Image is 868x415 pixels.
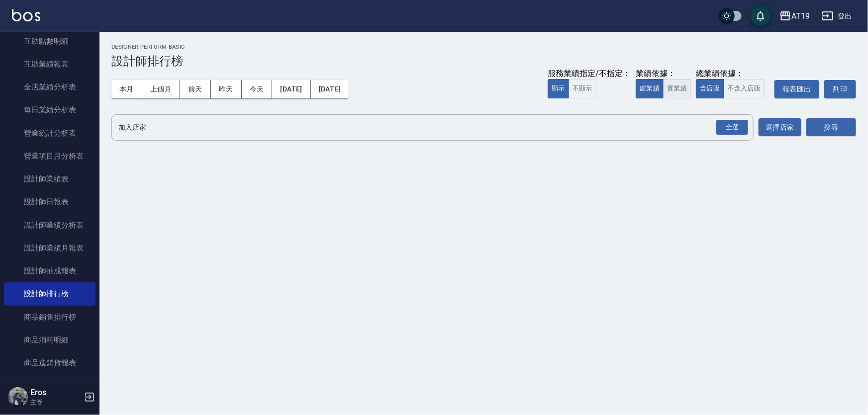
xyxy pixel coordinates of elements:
button: 昨天 [211,80,242,98]
a: 設計師業績月報表 [4,237,96,259]
button: 含店販 [696,79,724,98]
button: 搜尋 [806,118,856,137]
h5: Eros [30,388,81,398]
a: 互助業績報表 [4,53,96,76]
button: 選擇店家 [759,118,801,137]
div: 服務業績指定/不指定： [548,69,631,79]
button: 不顯示 [569,79,596,98]
a: 設計師業績表 [4,167,96,190]
a: 商品銷售排行榜 [4,306,96,329]
a: 商品庫存表 [4,374,96,397]
img: Person [8,387,28,407]
button: [DATE] [311,80,349,98]
button: 登出 [818,7,856,25]
div: AT19 [791,10,810,22]
button: 列印 [824,80,856,98]
button: 實業績 [663,79,691,98]
button: 不含入店販 [724,79,765,98]
button: [DATE] [272,80,310,98]
a: 全店業績分析表 [4,76,96,98]
button: 今天 [242,80,273,98]
button: save [751,6,771,26]
h2: Designer Perform Basic [111,44,856,50]
a: 設計師日報表 [4,190,96,213]
a: 設計師業績分析表 [4,214,96,237]
button: Open [714,118,750,137]
a: 設計師抽成報表 [4,259,96,282]
div: 全選 [716,120,748,135]
a: 商品進銷貨報表 [4,351,96,374]
p: 主管 [30,398,81,407]
a: 每日業績分析表 [4,98,96,121]
h3: 設計師排行榜 [111,54,856,68]
a: 互助點數明細 [4,30,96,53]
a: 營業項目月分析表 [4,145,96,167]
button: 報表匯出 [774,80,819,98]
a: 商品消耗明細 [4,329,96,351]
div: 業績依據： [636,69,691,79]
button: AT19 [775,6,814,26]
a: 設計師排行榜 [4,282,96,305]
img: Logo [12,9,40,21]
button: 虛業績 [636,79,664,98]
button: 上個月 [142,80,180,98]
div: 總業績依據： [696,69,770,79]
a: 營業統計分析表 [4,122,96,145]
button: 前天 [180,80,211,98]
button: 顯示 [548,79,569,98]
input: 店家名稱 [116,119,734,136]
button: 本月 [111,80,142,98]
